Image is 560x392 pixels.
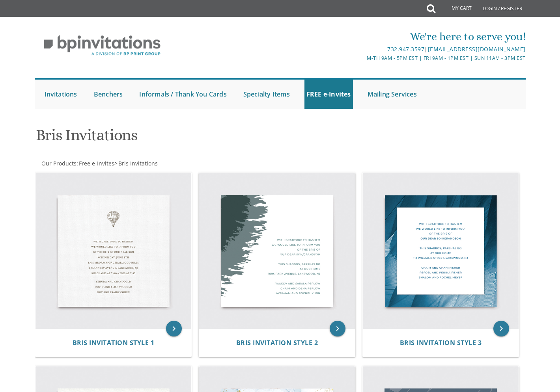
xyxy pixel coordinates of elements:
a: [EMAIL_ADDRESS][DOMAIN_NAME] [428,45,526,53]
a: Informals / Thank You Cards [137,80,228,109]
div: | [199,45,526,54]
img: Bris Invitation Style 2 [199,173,355,329]
div: : [35,160,280,167]
span: Bris Invitation Style 2 [236,338,318,347]
iframe: chat widget [527,360,552,384]
img: Bris Invitation Style 1 [35,173,191,329]
span: Free e-Invites [79,160,114,167]
a: keyboard_arrow_right [166,321,182,336]
a: 732.947.3597 [387,45,424,53]
a: Invitations [43,80,79,109]
a: keyboard_arrow_right [493,321,509,336]
a: Mailing Services [366,80,419,109]
span: Bris Invitation Style 3 [400,338,482,347]
a: Our Products [41,160,77,167]
div: M-Th 9am - 5pm EST | Fri 9am - 1pm EST | Sun 11am - 3pm EST [199,54,526,62]
a: Bris Invitations [118,160,158,167]
img: BP Invitation Loft [35,29,170,62]
div: We're here to serve you! [199,29,526,45]
span: > [114,160,158,167]
a: Specialty Items [241,80,292,109]
a: keyboard_arrow_right [330,321,345,336]
img: Bris Invitation Style 3 [363,173,519,329]
a: Bris Invitation Style 3 [400,339,482,347]
span: Bris Invitation Style 1 [73,338,155,347]
h1: Bris Invitations [36,126,357,150]
a: My Cart [435,1,477,17]
a: Bris Invitation Style 1 [73,339,155,347]
a: Free e-Invites [78,160,114,167]
a: FREE e-Invites [304,80,353,109]
a: Bris Invitation Style 2 [236,339,318,347]
span: Bris Invitations [118,160,158,167]
a: Benchers [92,80,125,109]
